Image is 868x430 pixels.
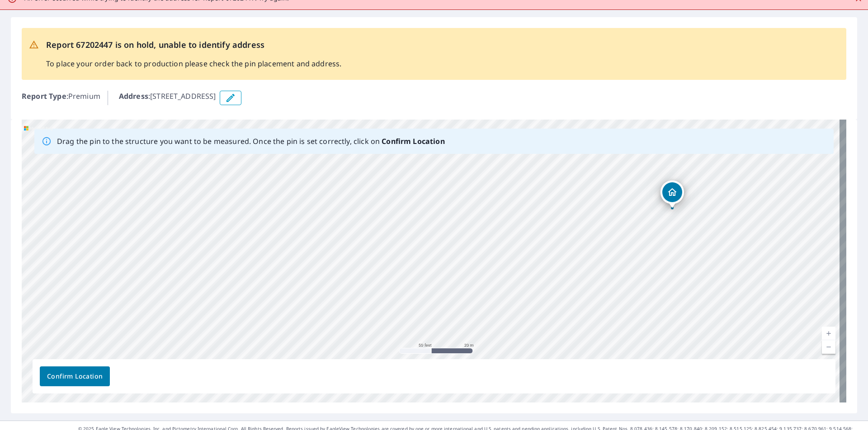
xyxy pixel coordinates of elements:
b: Report Type [22,91,66,101]
p: Drag the pin to the structure you want to be measured. Once the pin is set correctly, click on [57,136,445,147]
a: Current Level 19, Zoom In [822,327,835,340]
b: Address [119,91,148,101]
div: Dropped pin, building 1, Residential property, 70 High St Honeoye Falls, NY 14472 [660,180,684,208]
p: To place your order back to production please check the pin placement and address. [46,58,341,69]
span: Confirm Location [47,371,103,382]
b: Confirm Location [382,136,444,146]
button: Confirm Location [40,366,110,386]
p: Report 67202447 is on hold, unable to identify address [46,39,341,51]
p: : Premium [22,91,100,105]
a: Current Level 19, Zoom Out [822,340,835,354]
p: : [STREET_ADDRESS] [119,91,216,105]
